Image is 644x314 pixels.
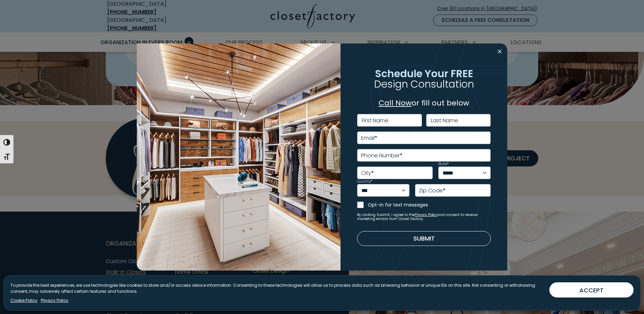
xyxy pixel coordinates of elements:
a: Cookie Policy [10,297,37,304]
span: Design Consultation [374,77,474,91]
p: or fill out below [357,97,491,108]
img: Walk in closet with island [137,43,341,271]
label: State [438,162,449,166]
label: Opt-in for text messages [368,201,491,208]
button: Close modal [495,46,505,57]
label: Country [357,180,372,183]
label: City [361,170,374,176]
button: Submit [357,231,491,246]
label: Phone Number [361,153,402,158]
a: Call Now [379,98,412,108]
label: Email [361,135,377,141]
label: Zip Code [419,188,446,193]
a: Privacy Policy [41,297,68,304]
button: ACCEPT [549,282,634,297]
p: To provide the best experiences, we use technologies like cookies to store and/or access device i... [10,282,544,294]
label: Last Name [431,118,458,123]
label: First Name [362,118,388,123]
small: By clicking Submit, I agree to the and consent to receive marketing emails from Closet Factory. [357,213,491,221]
a: Privacy Policy [415,212,438,217]
span: Schedule Your FREE [375,66,473,81]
